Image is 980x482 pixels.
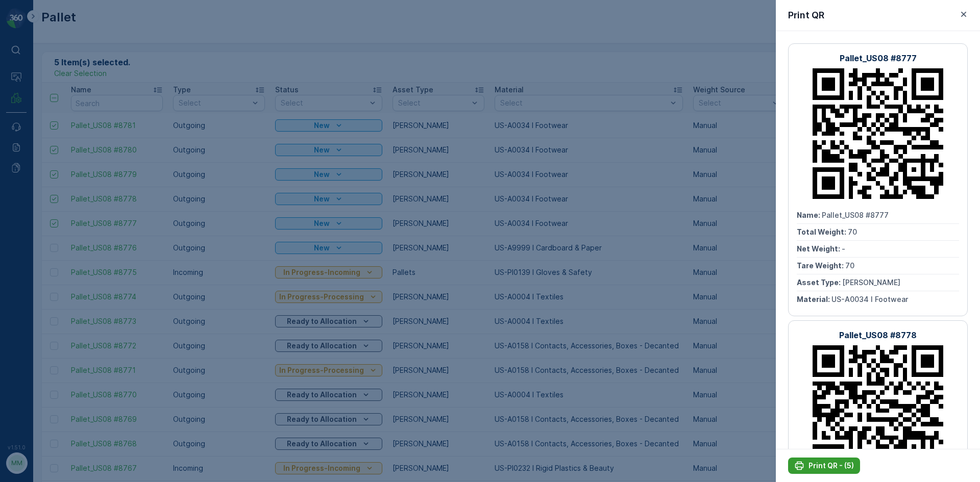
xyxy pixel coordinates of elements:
span: - [54,201,57,210]
span: 35 [60,184,68,193]
span: Material : [9,251,43,260]
span: Name : [9,167,34,176]
span: - [842,244,845,253]
span: Tare Weight : [797,261,845,270]
span: Tare Weight : [9,218,57,226]
span: US-A9999 I Cardboard & Paper [43,251,152,260]
span: Total Weight : [9,184,60,193]
span: Asset Type : [797,278,842,287]
p: Pallet_US08 #8778 [839,329,917,341]
span: 70 [845,261,854,270]
span: Asset Type : [9,235,54,243]
span: 70 [848,227,857,236]
span: Material : [797,295,831,303]
span: Pallet_US08 #8776 [34,167,101,176]
span: Net Weight : [797,244,842,253]
span: Net Weight : [9,201,54,210]
span: [PERSON_NAME] [842,278,900,287]
span: Pallet_US08 #8777 [822,211,889,219]
button: Print QR - (5) [788,458,860,474]
p: Pallet_US08 #8776 [450,9,528,21]
p: Print QR [788,8,824,22]
span: Total Weight : [797,227,848,236]
span: US-A0034 I Footwear [831,295,908,303]
span: 35 [57,218,66,226]
span: Name : [797,211,822,219]
p: Print QR - (5) [808,461,854,471]
span: [PERSON_NAME] [54,235,112,243]
p: Pallet_US08 #8777 [840,52,917,64]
